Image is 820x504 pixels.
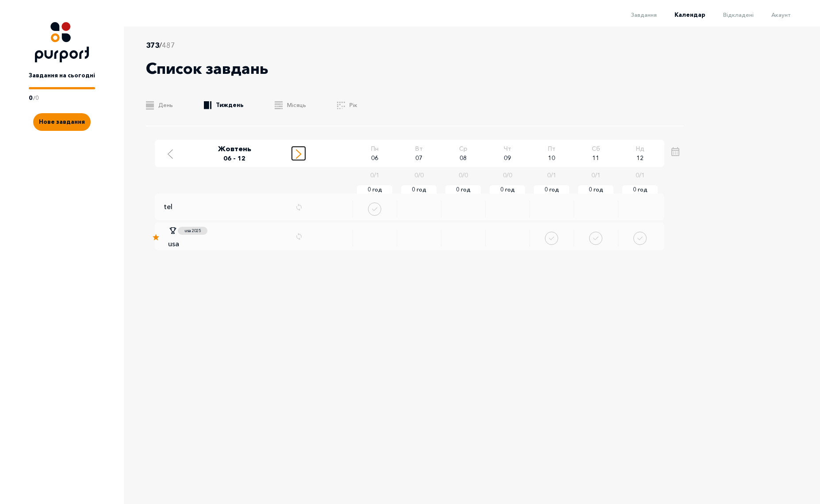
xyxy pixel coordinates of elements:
[295,233,303,241] img: Repeat icon
[636,153,644,163] span: 12
[636,144,644,153] span: Нд
[551,171,553,179] span: /
[401,185,437,194] span: 0 год
[337,101,357,110] a: Рік
[420,171,424,179] span: 0
[168,240,212,248] a: usa
[657,11,705,18] a: Календар
[591,171,595,179] span: 0
[29,62,95,102] a: Завдання на сьогодні0/0
[595,171,597,179] span: /
[415,153,422,163] span: 07
[462,171,464,179] span: /
[631,11,657,18] span: Завдання
[504,144,511,153] span: Чт
[292,147,305,160] button: Move to next week
[578,185,613,194] span: 0 год
[464,171,468,179] span: 0
[504,153,511,163] span: 09
[371,153,378,163] span: 06
[33,94,35,103] p: /
[534,185,569,194] span: 0 год
[597,171,601,179] span: 1
[33,102,91,131] a: Create new task
[613,11,657,18] a: Завдання
[506,171,509,179] span: /
[357,185,392,194] span: 0 год
[374,171,376,179] span: /
[509,171,512,179] span: 0
[548,153,555,163] span: 10
[548,144,556,153] span: Пт
[164,202,172,211] a: tel
[168,225,212,237] a: usa 2025
[445,185,481,194] span: 0 год
[414,171,418,179] span: 0
[376,171,379,179] span: 1
[459,144,467,153] span: Ср
[184,228,201,234] p: usa 2025
[370,171,374,179] span: 0
[723,11,754,18] span: Відкладені
[146,57,268,80] p: Список завдань
[29,71,95,80] p: Завдання на сьогодні
[29,94,32,103] p: 0
[674,11,705,18] span: Календар
[418,171,420,179] span: /
[223,154,245,163] span: 06 - 12
[146,41,159,50] span: 373
[204,101,244,110] a: Тиждень
[490,185,525,194] span: 0 год
[371,144,379,153] span: Пн
[162,41,175,50] span: 487
[754,11,790,18] a: Акаунт
[146,101,173,110] a: День
[164,147,177,160] button: Move to previous week
[592,153,599,163] span: 11
[705,11,754,18] a: Відкладені
[459,171,462,179] span: 0
[295,203,303,211] img: Repeat icon
[641,171,645,179] span: 1
[553,171,556,179] span: 1
[33,113,91,131] button: Create new task
[669,144,682,157] button: Open calendar
[771,11,790,18] span: Акаунт
[159,41,162,50] span: /
[547,171,551,179] span: 0
[35,22,89,62] img: Logo icon
[415,144,423,153] span: Вт
[592,144,600,153] span: Сб
[35,94,39,103] p: 0
[639,171,641,179] span: /
[460,153,467,163] span: 08
[218,143,251,154] p: Жовтень
[275,101,306,110] a: Місяць
[636,171,639,179] span: 0
[622,185,658,194] span: 0 год
[503,171,506,179] span: 0
[39,118,85,125] span: Нове завдання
